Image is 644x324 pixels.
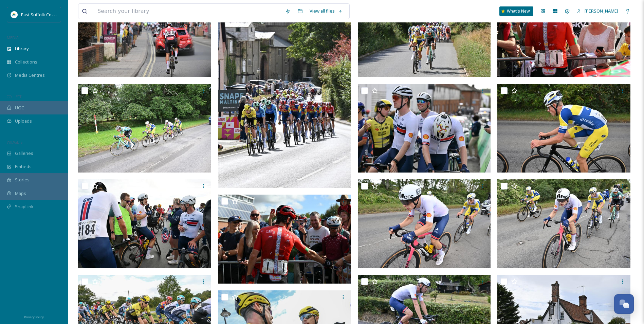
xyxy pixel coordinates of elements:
[11,11,18,18] img: ESC%20Logo.png
[21,11,61,18] span: East Suffolk Council
[358,84,491,173] img: SWPix_TOB_day1_BR088.JPG
[15,46,29,52] span: Library
[15,203,34,210] span: SnapLink
[94,4,282,19] input: Search your library
[78,179,211,268] img: SWPix_TOB_day1_BR085.JPG
[15,190,26,197] span: Maps
[15,118,32,124] span: Uploads
[497,84,630,173] img: SWPix_TOB_day1_BR080.JPG
[15,59,37,65] span: Collections
[218,195,351,284] img: SWPix_TOB_day1_BR086.JPG
[7,94,21,99] span: COLLECT
[15,177,30,183] span: Stories
[15,150,33,157] span: Galleries
[497,179,630,268] img: SWPix_TOB_day1_BR078.JPG
[24,315,44,319] span: Privacy Policy
[7,140,22,145] span: WIDGETS
[7,35,19,40] span: MEDIA
[499,6,533,16] a: What's New
[15,105,24,111] span: UGC
[585,8,618,14] span: [PERSON_NAME]
[306,4,346,18] a: View all files
[78,84,211,173] img: SWPix_TOB_day1_BR081.JPG
[614,294,634,314] button: Open Chat
[24,312,44,321] a: Privacy Policy
[15,163,32,170] span: Embeds
[573,4,622,18] a: [PERSON_NAME]
[358,179,491,268] img: SWPix_TOB_day1_BR079.JPG
[15,72,45,78] span: Media Centres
